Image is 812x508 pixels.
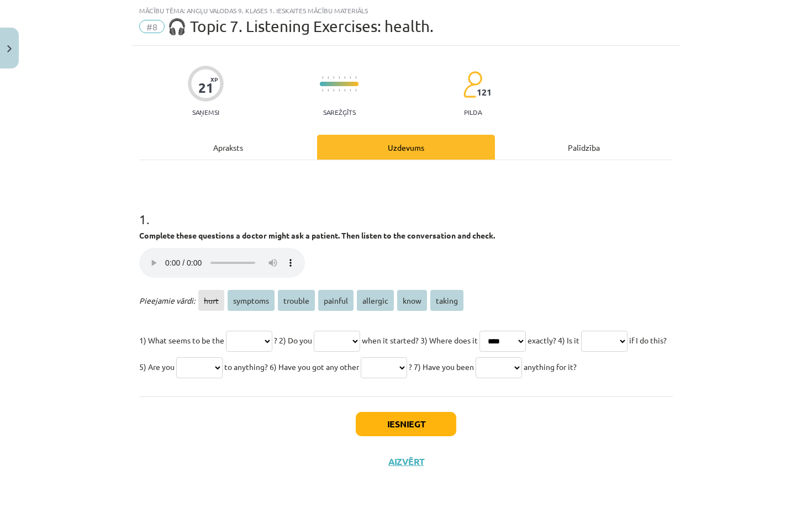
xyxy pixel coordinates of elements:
[139,230,495,240] strong: Complete these questions a doctor might ask a patient. Then listen to the conversation and check.
[339,89,340,92] img: icon-short-line-57e1e144782c952c97e751825c79c345078a6d821885a25fce030b3d8c18986b.svg
[7,45,12,52] img: icon-close-lesson-0947bae3869378f0d4975bcd49f059093ad1ed9edebbc8119c70593378902aed.svg
[339,76,340,79] img: icon-short-line-57e1e144782c952c97e751825c79c345078a6d821885a25fce030b3d8c18986b.svg
[278,290,315,311] span: trouble
[274,335,312,345] span: ? 2) Do you
[322,89,323,92] img: icon-short-line-57e1e144782c952c97e751825c79c345078a6d821885a25fce030b3d8c18986b.svg
[430,290,463,311] span: taking
[167,17,434,35] span: 🎧 Topic 7. Listening Exercises: health.
[318,290,354,311] span: painful
[224,362,359,372] span: to anything? 6) Have you got any other
[333,89,334,92] img: icon-short-line-57e1e144782c952c97e751825c79c345078a6d821885a25fce030b3d8c18986b.svg
[139,335,224,345] span: 1) What seems to be the
[477,87,492,97] span: 121
[357,290,394,311] span: allergic
[322,76,323,79] img: icon-short-line-57e1e144782c952c97e751825c79c345078a6d821885a25fce030b3d8c18986b.svg
[464,108,482,116] p: pilda
[198,290,224,311] span: hurt
[139,192,673,226] h1: 1 .
[344,89,345,92] img: icon-short-line-57e1e144782c952c97e751825c79c345078a6d821885a25fce030b3d8c18986b.svg
[139,248,305,278] audio: Jūsu pārlūkprogramma neatbalsta audio atskaņotāju.
[333,76,334,79] img: icon-short-line-57e1e144782c952c97e751825c79c345078a6d821885a25fce030b3d8c18986b.svg
[385,456,427,467] button: Aizvērt
[328,76,329,79] img: icon-short-line-57e1e144782c952c97e751825c79c345078a6d821885a25fce030b3d8c18986b.svg
[210,76,218,82] span: XP
[362,335,478,345] span: when it started? 3) Where does it
[139,7,673,14] div: Mācību tēma: Angļu valodas 9. klases 1. ieskaites mācību materiāls
[317,135,495,160] div: Uzdevums
[397,290,427,311] span: know
[350,89,351,92] img: icon-short-line-57e1e144782c952c97e751825c79c345078a6d821885a25fce030b3d8c18986b.svg
[528,335,579,345] span: exactly? 4) Is it
[355,76,356,79] img: icon-short-line-57e1e144782c952c97e751825c79c345078a6d821885a25fce030b3d8c18986b.svg
[524,362,577,372] span: anything for it?
[188,108,224,116] p: Saņemsi
[139,135,317,160] div: Apraksts
[356,412,456,436] button: Iesniegt
[198,80,214,96] div: 21
[139,20,165,33] span: #8
[323,108,356,116] p: Sarežģīts
[139,295,195,305] span: Pieejamie vārdi:
[355,89,356,92] img: icon-short-line-57e1e144782c952c97e751825c79c345078a6d821885a25fce030b3d8c18986b.svg
[228,290,275,311] span: symptoms
[350,76,351,79] img: icon-short-line-57e1e144782c952c97e751825c79c345078a6d821885a25fce030b3d8c18986b.svg
[344,76,345,79] img: icon-short-line-57e1e144782c952c97e751825c79c345078a6d821885a25fce030b3d8c18986b.svg
[495,135,673,160] div: Palīdzība
[409,362,474,372] span: ? 7) Have you been
[463,71,482,98] img: students-c634bb4e5e11cddfef0936a35e636f08e4e9abd3cc4e673bd6f9a4125e45ecb1.svg
[328,89,329,92] img: icon-short-line-57e1e144782c952c97e751825c79c345078a6d821885a25fce030b3d8c18986b.svg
